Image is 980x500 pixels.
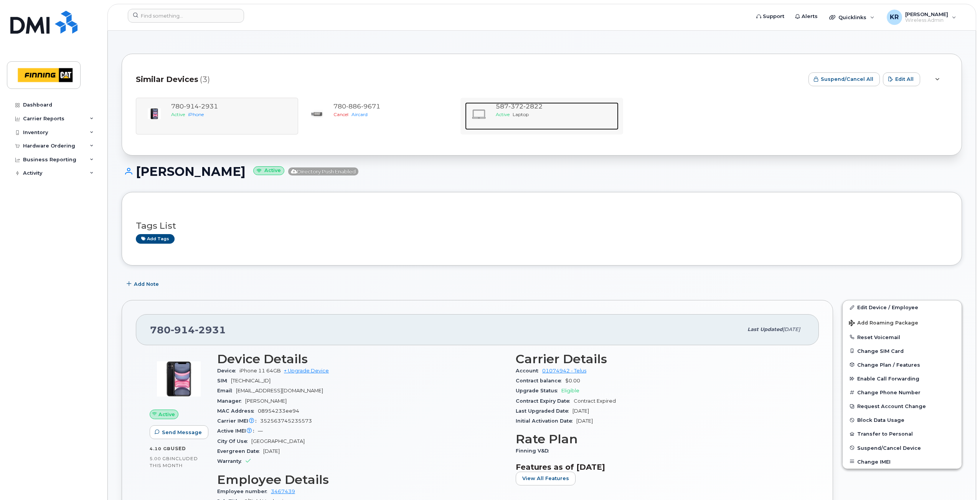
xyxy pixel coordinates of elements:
[508,103,523,110] span: 372
[136,221,948,231] h3: Tags List
[843,385,962,399] button: Change Phone Number
[516,418,576,424] span: Initial Activation Date
[843,330,962,344] button: Reset Voicemail
[574,398,616,404] span: Contract Expired
[883,72,920,86] button: Edit All
[808,72,880,86] button: Suspend/Cancel All
[516,378,565,384] span: Contract balance
[333,103,380,110] span: 780
[284,368,329,374] a: + Upgrade Device
[465,102,618,130] a: 5873722822ActiveLaptop
[513,111,529,117] span: Laptop
[258,408,299,414] span: 08954233ee94
[821,75,873,83] span: Suspend/Cancel All
[171,446,186,451] span: used
[122,165,962,178] h1: [PERSON_NAME]
[895,75,914,83] span: Edit All
[843,399,962,413] button: Request Account Change
[288,167,358,175] span: Directory Push Enabled
[561,388,579,393] span: Eligible
[158,411,175,418] span: Active
[523,103,543,110] span: 2822
[333,111,348,117] span: Cancel
[217,352,506,366] h3: Device Details
[572,408,589,414] span: [DATE]
[150,446,171,451] span: 4.10 GB
[239,368,281,374] span: iPhone 11 64GB
[217,368,239,374] span: Device
[857,376,919,382] span: Enable Call Forwarding
[843,358,962,372] button: Change Plan / Features
[245,398,287,404] span: [PERSON_NAME]
[150,456,170,461] span: 5.00 GB
[136,234,175,244] a: Add tags
[217,458,245,464] span: Warranty
[258,428,263,434] span: —
[217,438,251,444] span: City Of Use
[346,103,361,110] span: 886
[236,388,323,393] span: [EMAIL_ADDRESS][DOMAIN_NAME]
[576,418,593,424] span: [DATE]
[516,388,561,393] span: Upgrade Status
[231,378,271,384] span: [TECHNICAL_ID]
[217,489,271,494] span: Employee number
[516,368,542,374] span: Account
[516,448,553,454] span: Finning V&D
[217,378,231,384] span: SIM
[309,106,324,121] img: image20231002-4137094-11bky68.jpeg
[162,429,202,436] span: Send Message
[253,166,284,175] small: Active
[200,74,210,85] span: (3)
[136,74,198,85] span: Similar Devices
[843,344,962,358] button: Change SIM Card
[843,413,962,427] button: Block Data Usage
[156,356,202,402] img: image20231002-4137094-9apcgt.jpeg
[361,103,380,110] span: 9671
[496,103,543,110] span: 587
[150,324,226,336] span: 780
[217,448,263,454] span: Evergreen Date
[263,448,280,454] span: [DATE]
[542,368,586,374] a: 01074942 - Telus
[516,352,805,366] h3: Carrier Details
[251,438,305,444] span: [GEOGRAPHIC_DATA]
[195,324,226,336] span: 2931
[857,445,921,451] span: Suspend/Cancel Device
[351,111,368,117] span: Aircard
[522,475,569,482] span: View All Features
[516,398,574,404] span: Contract Expiry Date
[217,473,506,487] h3: Employee Details
[496,111,510,117] span: Active
[217,398,245,404] span: Manager
[271,489,295,494] a: 3467439
[843,315,962,330] button: Add Roaming Package
[783,326,800,332] span: [DATE]
[843,372,962,385] button: Enable Call Forwarding
[260,418,312,424] span: 352563745235573
[843,455,962,469] button: Change IMEI
[849,320,918,327] span: Add Roaming Package
[843,300,962,314] a: Edit Device / Employee
[217,388,236,393] span: Email
[303,102,456,129] a: 7808869671CancelAircard
[217,428,258,434] span: Active IMEI
[947,467,974,494] iframe: Messenger Launcher
[171,324,195,336] span: 914
[843,427,962,441] button: Transfer to Personal
[134,280,159,288] span: Add Note
[516,408,572,414] span: Last Upgraded Date
[217,418,260,424] span: Carrier IMEI
[747,326,783,332] span: Last updated
[122,277,165,291] button: Add Note
[150,456,198,468] span: included this month
[565,378,580,384] span: $0.00
[150,425,208,439] button: Send Message
[857,362,920,367] span: Change Plan / Features
[843,441,962,455] button: Suspend/Cancel Device
[516,472,576,485] button: View All Features
[516,462,805,472] h3: Features as of [DATE]
[516,432,805,446] h3: Rate Plan
[217,408,258,414] span: MAC Address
